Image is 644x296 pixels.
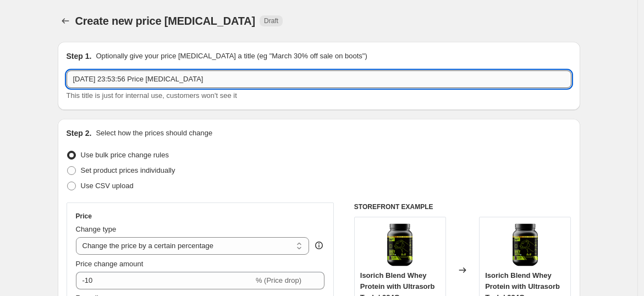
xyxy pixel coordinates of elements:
[75,15,256,27] span: Create new price [MEDICAL_DATA]
[81,166,175,174] span: Set product prices individually
[256,276,301,284] span: % (Price drop)
[503,223,547,267] img: front_1_0608c5ba-3103-4264-abdf-5baeda09803a_80x.png
[264,17,278,25] span: Draft
[96,51,367,62] p: Optionally give your price [MEDICAL_DATA] a title (eg "March 30% off sale on boots")
[76,260,144,268] span: Price change amount
[378,223,422,267] img: front_1_0608c5ba-3103-4264-abdf-5baeda09803a_80x.png
[313,240,324,251] div: help
[354,202,571,211] h6: STOREFRONT EXAMPLE
[58,13,73,29] button: Price change jobs
[76,212,92,221] h3: Price
[76,272,254,289] input: -15
[67,91,237,100] span: This title is just for internal use, customers won't see it
[67,70,571,88] input: 30% off holiday sale
[81,151,169,159] span: Use bulk price change rules
[81,182,134,190] span: Use CSV upload
[67,51,92,62] h2: Step 1.
[96,128,212,139] p: Select how the prices should change
[67,128,92,139] h2: Step 2.
[76,225,117,233] span: Change type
